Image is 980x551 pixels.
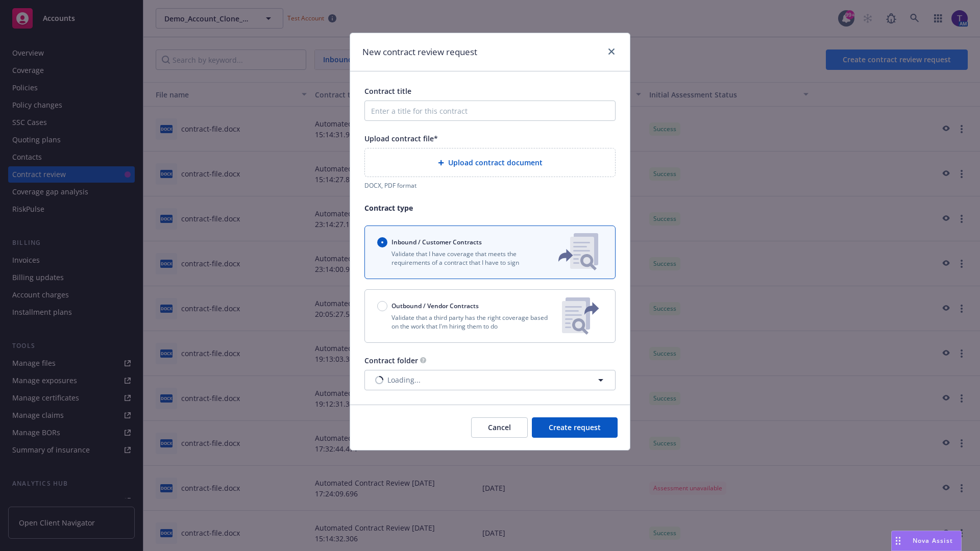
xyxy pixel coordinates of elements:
[377,237,387,247] input: Inbound / Customer Contracts
[891,531,962,551] button: Nova Assist
[377,313,554,331] p: Validate that a third party has the right coverage based on the work that I'm hiring them to do
[377,301,387,311] input: Outbound / Vendor Contracts
[391,302,479,310] span: Outbound / Vendor Contracts
[364,181,616,190] div: DOCX, PDF format
[364,289,616,343] button: Outbound / Vendor ContractsValidate that a third party has the right coverage based on the work t...
[488,422,511,432] span: Cancel
[364,86,411,96] span: Contract title
[913,536,953,545] span: Nova Assist
[364,370,616,390] button: Loading...
[605,45,618,58] a: close
[549,422,601,432] span: Create request
[364,134,438,143] span: Upload contract file*
[391,238,482,246] span: Inbound / Customer Contracts
[892,531,904,550] div: Drag to move
[364,356,418,365] span: Contract folder
[364,148,616,177] div: Upload contract document
[364,203,616,213] p: Contract type
[448,157,543,168] span: Upload contract document
[387,374,421,385] span: Loading...
[377,249,542,267] p: Validate that I have coverage that meets the requirements of a contract that I have to sign
[471,417,528,438] button: Cancel
[364,226,616,279] button: Inbound / Customer ContractsValidate that I have coverage that meets the requirements of a contra...
[362,45,477,59] h1: New contract review request
[364,101,616,121] input: Enter a title for this contract
[532,417,618,438] button: Create request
